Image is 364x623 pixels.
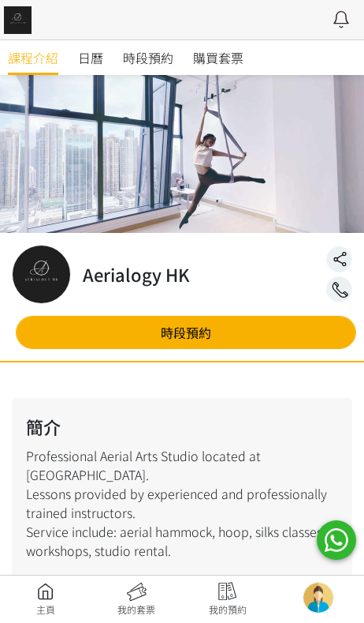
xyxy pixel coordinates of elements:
span: 日曆 [78,48,103,67]
h2: Aerialogy HK [83,261,190,287]
a: 日曆 [78,40,103,75]
a: 課程介紹 [8,40,58,75]
span: 購買套票 [193,48,243,67]
span: 課程介紹 [8,48,58,67]
a: 購買套票 [193,40,243,75]
span: 時段預約 [123,48,173,67]
a: 時段預約 [16,316,356,349]
h2: 簡介 [26,414,338,440]
a: 時段預約 [123,40,173,75]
